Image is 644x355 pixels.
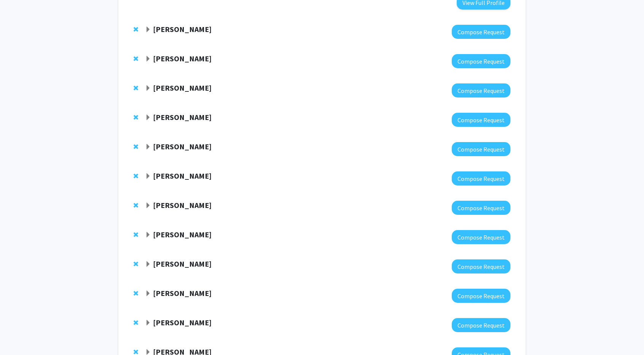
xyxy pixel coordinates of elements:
[153,142,212,151] strong: [PERSON_NAME]
[153,54,212,63] strong: [PERSON_NAME]
[452,171,510,185] button: Compose Request to Annie Antar
[452,259,510,273] button: Compose Request to Amir Kashani
[153,24,212,34] strong: [PERSON_NAME]
[452,289,510,303] button: Compose Request to Gregory Kirk
[153,259,212,269] strong: [PERSON_NAME]
[145,85,151,91] span: Expand Bonnie Yeung-Luk Bookmark
[145,173,151,179] span: Expand Annie Antar Bookmark
[153,200,212,210] strong: [PERSON_NAME]
[134,56,138,62] span: Remove Shinuo Weng from bookmarks
[145,27,151,33] span: Expand Utthara Nayar Bookmark
[134,114,138,120] span: Remove Robert Stevens from bookmarks
[452,54,510,68] button: Compose Request to Shinuo Weng
[145,261,151,267] span: Expand Amir Kashani Bookmark
[452,83,510,98] button: Compose Request to Bonnie Yeung-Luk
[134,85,138,91] span: Remove Bonnie Yeung-Luk from bookmarks
[153,318,212,327] strong: [PERSON_NAME]
[134,320,138,326] span: Remove Michele Manahan from bookmarks
[145,291,151,297] span: Expand Gregory Kirk Bookmark
[153,288,212,298] strong: [PERSON_NAME]
[134,261,138,267] span: Remove Amir Kashani from bookmarks
[145,320,151,326] span: Expand Michele Manahan Bookmark
[153,112,212,122] strong: [PERSON_NAME]
[153,230,212,239] strong: [PERSON_NAME]
[153,83,212,93] strong: [PERSON_NAME]
[145,144,151,150] span: Expand Vito Rebecca Bookmark
[153,171,212,181] strong: [PERSON_NAME]
[452,25,510,39] button: Compose Request to Utthara Nayar
[145,232,151,238] span: Expand Michael Osmanski Bookmark
[452,318,510,332] button: Compose Request to Michele Manahan
[134,232,138,238] span: Remove Michael Osmanski from bookmarks
[452,201,510,215] button: Compose Request to Erika Matunis
[145,115,151,121] span: Expand Robert Stevens Bookmark
[134,26,138,32] span: Remove Utthara Nayar from bookmarks
[452,113,510,127] button: Compose Request to Robert Stevens
[145,56,151,62] span: Expand Shinuo Weng Bookmark
[134,173,138,179] span: Remove Annie Antar from bookmarks
[134,202,138,208] span: Remove Erika Matunis from bookmarks
[452,142,510,156] button: Compose Request to Vito Rebecca
[452,230,510,244] button: Compose Request to Michael Osmanski
[134,349,138,355] span: Remove Nicola Heller from bookmarks
[145,203,151,209] span: Expand Erika Matunis Bookmark
[134,144,138,150] span: Remove Vito Rebecca from bookmarks
[134,290,138,296] span: Remove Gregory Kirk from bookmarks
[6,321,32,349] iframe: Chat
